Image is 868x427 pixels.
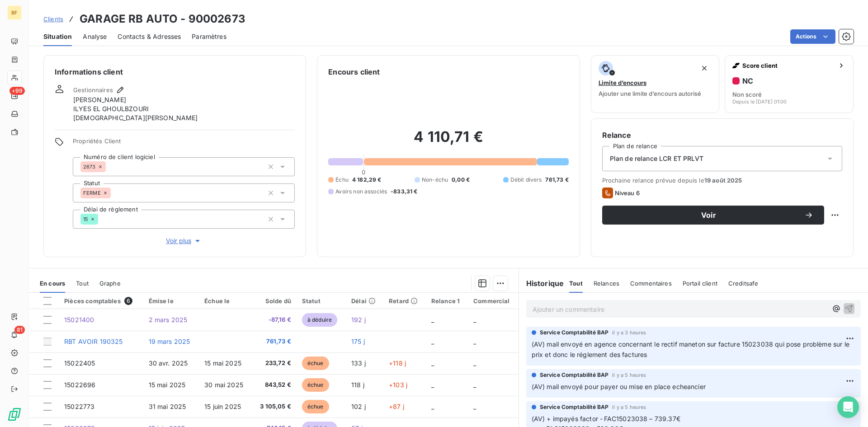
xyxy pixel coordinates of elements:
[14,326,25,334] span: 81
[389,381,407,389] span: +103 j
[473,316,476,324] span: _
[431,359,434,367] span: _
[599,90,701,97] span: Ajouter une limite d’encours autorisé
[257,359,291,368] span: 233,72 €
[351,316,366,324] span: 192 j
[540,403,609,411] span: Service Comptabilité BAP
[602,177,842,184] span: Prochaine relance prévue depuis le
[519,278,564,289] h6: Historique
[389,359,406,367] span: +118 j
[431,403,434,410] span: _
[40,280,65,287] span: En cours
[106,163,113,171] input: Ajouter une valeur
[83,216,88,222] span: 15
[302,378,329,392] span: échue
[422,176,448,184] span: Non-échu
[43,32,72,41] span: Situation
[302,297,340,305] div: Statut
[302,357,329,370] span: échue
[362,169,365,176] span: 0
[111,189,118,197] input: Ajouter une valeur
[452,176,470,184] span: 0,00 €
[569,280,583,287] span: Tout
[43,14,63,23] a: Clients
[615,189,640,197] span: Niveau 6
[118,32,181,41] span: Contacts & Adresses
[431,316,434,324] span: _
[532,415,680,422] span: (AV) + impayés factor - FAC15023038 – 739.37€
[73,95,126,104] span: [PERSON_NAME]
[613,211,804,219] span: Voir
[612,372,646,378] span: il y a 5 heures
[166,236,202,245] span: Voir plus
[73,137,295,150] span: Propriétés Client
[351,338,365,345] span: 175 j
[64,297,137,305] div: Pièces comptables
[540,371,609,379] span: Service Comptabilité BAP
[80,11,245,27] h3: GARAGE RB AUTO - 90002673
[612,330,646,335] span: il y a 3 heures
[473,297,513,305] div: Commercial
[591,55,720,113] button: Limite d’encoursAjouter une limite d’encours autorisé
[473,381,476,389] span: _
[149,381,186,389] span: 15 mai 2025
[124,297,132,305] span: 6
[7,5,22,20] div: BF
[83,32,107,41] span: Analyse
[73,236,295,246] button: Voir plus
[64,316,94,324] span: 15021400
[64,381,95,389] span: 15022696
[302,400,329,413] span: échue
[431,381,434,389] span: _
[540,328,609,337] span: Service Comptabilité BAP
[683,280,717,287] span: Portail client
[83,164,96,169] span: 2673
[473,403,476,410] span: _
[351,297,378,305] div: Délai
[73,104,149,113] span: ILYES EL GHOULBZOURI
[630,280,672,287] span: Commentaires
[192,32,226,41] span: Paramètres
[204,297,246,305] div: Échue le
[328,128,568,155] h2: 4 110,71 €
[98,215,105,223] input: Ajouter une valeur
[335,188,387,196] span: Avoirs non associés
[149,338,190,345] span: 19 mars 2025
[602,130,842,141] h6: Relance
[725,55,854,113] button: Score clientNCNon scoréDepuis le [DATE] 01:00
[431,297,462,305] div: Relance 1
[76,280,89,287] span: Tout
[64,359,95,367] span: 15022405
[257,402,291,411] span: 3 105,05 €
[73,86,113,94] span: Gestionnaires
[610,154,703,163] span: Plan de relance LCR ET PRLVT
[204,403,241,410] span: 15 juin 2025
[704,177,742,184] span: 19 août 2025
[351,403,366,410] span: 102 j
[473,338,476,345] span: _
[742,62,834,69] span: Score client
[204,381,243,389] span: 30 mai 2025
[43,15,63,23] span: Clients
[149,316,188,324] span: 2 mars 2025
[149,403,186,410] span: 31 mai 2025
[837,396,859,418] div: Open Intercom Messenger
[7,407,22,422] img: Logo LeanPay
[351,359,366,367] span: 133 j
[64,403,94,410] span: 15022773
[73,113,198,122] span: [DEMOGRAPHIC_DATA][PERSON_NAME]
[732,91,762,98] span: Non scoré
[510,176,542,184] span: Débit divers
[594,280,619,287] span: Relances
[99,280,121,287] span: Graphe
[149,297,194,305] div: Émise le
[55,66,295,77] h6: Informations client
[732,99,787,104] span: Depuis le [DATE] 01:00
[149,359,188,367] span: 30 avr. 2025
[9,87,25,95] span: +99
[257,297,291,305] div: Solde dû
[257,337,291,346] span: 761,73 €
[257,380,291,389] span: 843,52 €
[351,381,364,389] span: 118 j
[742,76,753,85] h6: NC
